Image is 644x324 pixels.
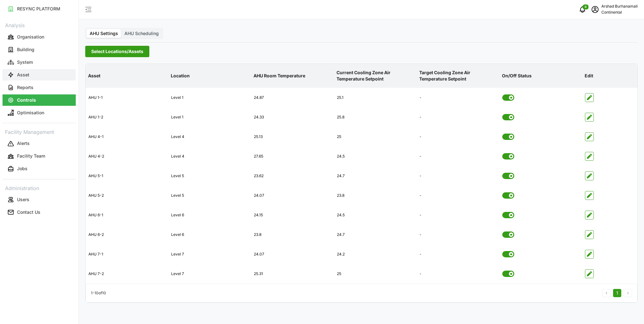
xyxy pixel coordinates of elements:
[3,127,76,136] p: Facility Management
[86,129,168,145] div: AHU 4-1
[3,151,76,162] button: Facility Team
[251,188,333,203] div: 24.07
[583,68,636,84] p: Edit
[17,153,45,159] p: Facility Team
[3,69,76,81] button: Asset
[86,207,168,223] div: AHU 6-1
[3,193,76,206] a: Users
[3,206,76,219] a: Contact Us
[169,266,251,282] div: Level 7
[3,44,76,55] button: Building
[417,266,499,282] div: -
[334,168,416,184] div: 24.7
[251,90,333,105] div: 24.87
[251,168,333,184] div: 23.62
[3,56,76,69] a: System
[251,247,333,262] div: 24.07
[334,149,416,164] div: 24.5
[417,188,499,203] div: -
[417,149,499,164] div: -
[3,163,76,175] a: Jobs
[86,247,168,262] div: AHU 7-1
[335,64,415,87] p: Current Cooling Zone Air Temperature Setpoint
[86,110,168,125] div: AHU 1-2
[417,207,499,223] div: -
[334,247,416,262] div: 24.2
[3,43,76,56] a: Building
[3,207,76,218] button: Contact Us
[251,227,333,243] div: 23.8
[17,97,36,103] p: Controls
[169,149,251,164] div: Level 4
[3,20,76,29] p: Analysis
[17,6,60,12] p: RESYNC PLATFORM
[251,207,333,223] div: 24.15
[17,59,33,65] p: System
[251,129,333,145] div: 25.13
[3,81,76,94] a: Reports
[334,266,416,282] div: 25
[3,82,76,93] button: Reports
[90,31,118,36] span: AHU Settings
[601,9,638,15] p: Continental
[576,3,589,16] button: notifications
[417,247,499,262] div: -
[3,31,76,43] button: Organisation
[86,188,168,203] div: AHU 5-2
[17,140,30,147] p: Alerts
[601,3,638,9] p: Arshad Burhanamali
[124,31,159,36] span: AHU Scheduling
[86,90,168,105] div: AHU 1-1
[91,290,106,296] p: 1 - 10 of 10
[251,266,333,282] div: 25.31
[86,227,168,243] div: AHU 6-2
[169,110,251,125] div: Level 1
[3,3,76,15] button: RESYNC PLATFORM
[17,72,29,78] p: Asset
[417,110,499,125] div: -
[3,194,76,205] button: Users
[585,5,587,9] span: 0
[169,168,251,184] div: Level 5
[170,68,250,84] p: Location
[417,90,499,105] div: -
[334,90,416,105] div: 25.1
[91,46,143,57] span: Select Locations/Assets
[589,3,601,16] button: schedule
[3,94,76,106] button: Controls
[169,188,251,203] div: Level 5
[3,106,76,119] a: Optimisation
[169,247,251,262] div: Level 7
[169,227,251,243] div: Level 6
[3,138,76,149] button: Alerts
[86,149,168,164] div: AHU 4-2
[3,137,76,150] a: Alerts
[169,207,251,223] div: Level 6
[17,34,44,40] p: Organisation
[169,129,251,145] div: Level 4
[251,110,333,125] div: 24.33
[251,149,333,164] div: 27.65
[3,3,76,15] a: RESYNC PLATFORM
[501,68,581,84] p: On/Off Status
[3,150,76,163] a: Facility Team
[86,168,168,184] div: AHU 5-1
[17,110,44,116] p: Optimisation
[417,227,499,243] div: -
[17,84,33,91] p: Reports
[334,207,416,223] div: 24.5
[3,69,76,81] a: Asset
[17,196,29,203] p: Users
[334,110,416,125] div: 25.8
[3,163,76,175] button: Jobs
[417,168,499,184] div: -
[3,31,76,43] a: Organisation
[3,183,76,192] p: Administration
[3,57,76,68] button: System
[3,94,76,106] a: Controls
[418,64,498,87] p: Target Cooling Zone Air Temperature Setpoint
[417,129,499,145] div: -
[169,90,251,105] div: Level 1
[85,46,149,57] button: Select Locations/Assets
[3,107,76,118] button: Optimisation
